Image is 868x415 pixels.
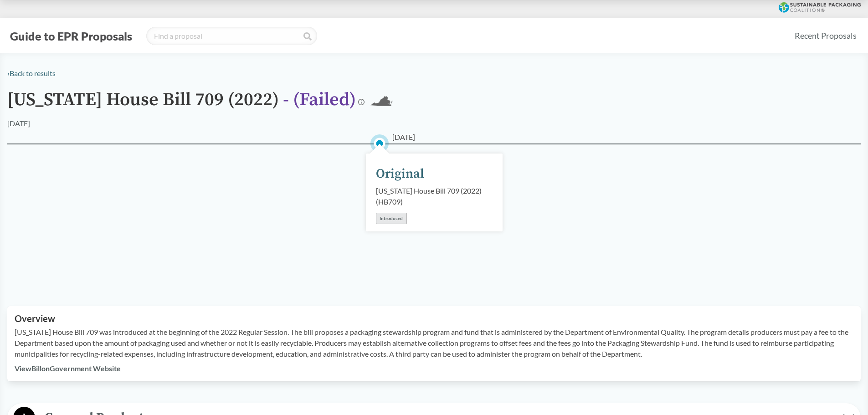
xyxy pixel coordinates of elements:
[7,69,56,77] a: ‹Back to results
[7,118,30,129] div: [DATE]
[376,213,407,224] div: Introduced
[283,88,356,111] span: - ( Failed )
[376,185,493,207] div: [US_STATE] House Bill 709 (2022) ( HB709 )
[392,132,415,143] span: [DATE]
[7,29,135,43] button: Guide to EPR Proposals
[791,26,861,46] a: Recent Proposals
[15,364,121,373] a: ViewBillonGovernment Website
[376,164,424,184] div: Original
[146,27,317,45] input: Find a proposal
[15,327,853,359] p: [US_STATE] House Bill 709 was introduced at the beginning of the 2022 Regular Session. The bill p...
[15,313,853,324] h2: Overview
[7,90,356,118] h1: [US_STATE] House Bill 709 (2022)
